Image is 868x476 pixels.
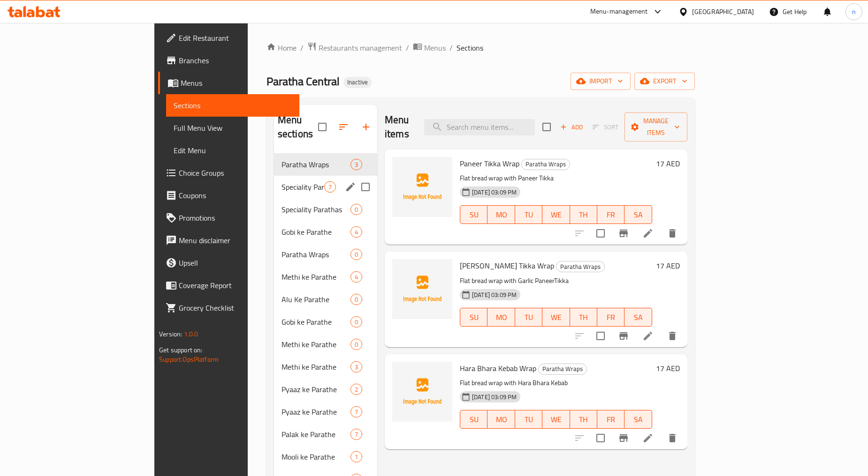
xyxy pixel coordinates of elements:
[634,73,695,90] button: export
[522,159,570,170] span: Paratha Wraps
[449,42,453,53] li: /
[642,330,654,342] a: Edit menu item
[166,117,299,139] a: Full Menu View
[266,71,340,92] span: Paratha Central
[350,384,362,395] div: items
[574,311,594,324] span: TH
[491,311,511,324] span: MO
[158,274,299,297] a: Coverage Report
[166,139,299,162] a: Edit Menu
[351,318,362,327] span: 0
[350,339,362,350] div: items
[546,208,566,222] span: WE
[350,226,362,238] div: items
[274,221,377,243] div: Gobi ke Parathe4
[597,205,624,224] button: FR
[274,153,377,176] div: Paratha Wraps3
[559,122,584,133] span: Add
[282,181,324,193] span: Speciality Parathas
[158,49,299,72] a: Branches
[468,290,520,299] span: [DATE] 03:09 PM
[274,356,377,378] div: Methi ke Parathe3
[515,205,542,224] button: TU
[591,428,610,448] span: Select to update
[350,249,362,260] div: items
[521,159,570,170] div: Paratha Wraps
[179,212,292,223] span: Promotions
[460,205,487,224] button: SU
[282,249,350,260] span: Paratha Wraps
[179,257,292,268] span: Upsell
[179,55,292,66] span: Branches
[460,172,652,184] p: Flat bread wrap with Paneer Tikka
[274,288,377,311] div: Alu Ke Parathe0
[282,361,350,372] span: Methi ke Parathe
[656,362,680,375] h6: 17 AED
[343,180,358,194] button: edit
[413,42,446,54] a: Menus
[542,308,570,327] button: WE
[266,42,695,54] nav: breadcrumb
[487,205,515,224] button: MO
[491,208,511,222] span: MO
[282,226,350,238] div: Gobi ke Parathe
[179,235,292,246] span: Menu disclaimer
[556,261,604,272] span: Paratha Wraps
[274,243,377,266] div: Paratha Wraps0
[274,378,377,401] div: Pyaaz ke Parathe2
[158,297,299,319] a: Grocery Checklist
[351,205,362,214] span: 0
[570,308,597,327] button: TH
[351,295,362,304] span: 0
[179,190,292,201] span: Coupons
[601,311,621,324] span: FR
[355,116,377,138] button: Add section
[624,308,652,327] button: SA
[571,73,631,90] button: import
[158,184,299,207] a: Coupons
[174,122,292,134] span: Full Menu View
[282,406,350,417] span: Pyaaz ke Parathe
[601,413,621,426] span: FR
[282,339,350,350] span: Methi ke Parathe
[424,119,535,135] input: search
[656,157,680,170] h6: 17 AED
[628,311,648,324] span: SA
[519,208,539,222] span: TU
[632,115,680,139] span: Manage items
[350,361,362,372] div: items
[612,325,635,347] button: Branch-specific-item
[350,451,362,462] div: items
[597,308,624,327] button: FR
[282,159,350,170] span: Paratha Wraps
[159,353,219,365] a: Support.OpsPlatform
[343,77,372,88] div: Inactive
[542,410,570,429] button: WE
[538,364,587,375] div: Paratha Wraps
[570,205,597,224] button: TH
[282,294,350,305] span: Alu Ke Parathe
[351,385,362,394] span: 2
[539,364,586,374] span: Paratha Wraps
[591,326,610,346] span: Select to update
[282,204,350,215] span: Speciality Parathas
[624,410,652,429] button: SA
[159,328,182,340] span: Version:
[464,413,484,426] span: SU
[166,94,299,117] a: Sections
[468,393,520,402] span: [DATE] 03:09 PM
[468,188,520,197] span: [DATE] 03:09 PM
[351,228,362,237] span: 4
[274,176,377,198] div: Speciality Parathas7edit
[642,228,654,239] a: Edit menu item
[350,159,362,170] div: items
[601,208,621,222] span: FR
[350,271,362,283] div: items
[282,429,350,440] div: Palak ke Parathe
[556,120,586,134] span: Add item
[487,308,515,327] button: MO
[282,316,350,327] span: Gobi ke Parathe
